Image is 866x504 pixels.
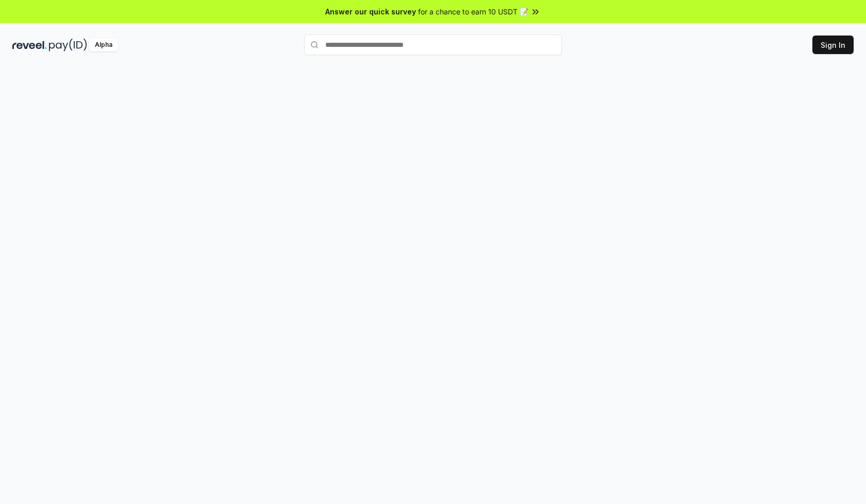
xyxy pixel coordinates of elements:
[89,39,118,51] div: Alpha
[812,36,854,54] button: Sign In
[418,6,528,17] span: for a chance to earn 10 USDT 📝
[325,6,416,17] span: Answer our quick survey
[12,39,47,51] img: reveel_dark
[49,39,87,51] img: pay_id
